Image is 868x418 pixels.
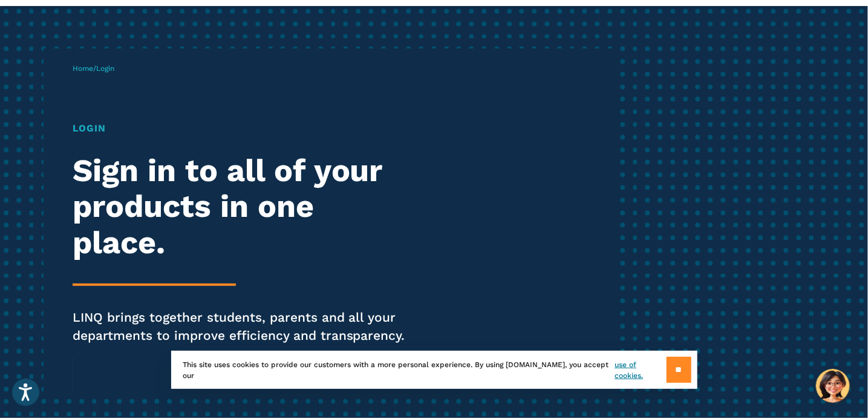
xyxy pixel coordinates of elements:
[73,309,407,345] p: LINQ brings together students, parents and all your departments to improve efficiency and transpa...
[73,121,407,136] h1: Login
[73,64,114,73] span: /
[615,359,666,381] a: use of cookies.
[73,64,93,73] a: Home
[96,64,114,73] span: Login
[73,153,407,261] h2: Sign in to all of your products in one place.
[171,351,697,389] div: This site uses cookies to provide our customers with a more personal experience. By using [DOMAIN...
[816,369,850,403] button: Hello, have a question? Let’s chat.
